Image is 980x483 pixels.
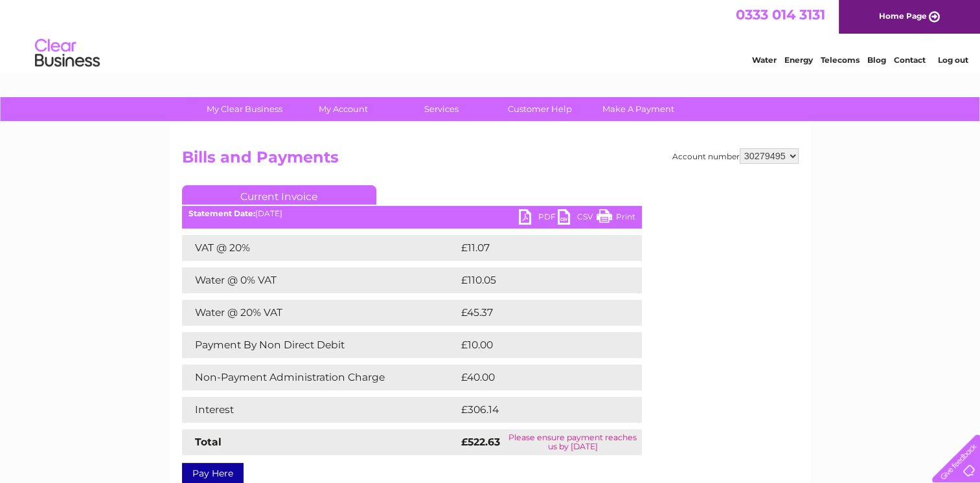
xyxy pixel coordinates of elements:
[867,55,886,65] a: Blog
[504,429,642,455] td: Please ensure payment reaches us by [DATE]
[182,332,458,358] td: Payment By Non Direct Debit
[821,55,860,65] a: Telecoms
[191,97,298,121] a: My Clear Business
[458,332,615,358] td: £10.00
[182,235,458,261] td: VAT @ 20%
[672,148,799,164] div: Account number
[736,6,825,23] a: 0333 014 3131
[182,397,458,423] td: Interest
[388,97,495,121] a: Services
[458,365,617,390] td: £40.00
[461,436,500,448] strong: £522.63
[894,55,926,65] a: Contact
[784,55,813,65] a: Energy
[195,436,222,448] strong: Total
[458,300,615,326] td: £45.37
[182,267,458,293] td: Water @ 0% VAT
[752,55,777,65] a: Water
[937,55,968,65] a: Log out
[290,97,396,121] a: My Account
[585,97,692,121] a: Make A Payment
[558,209,597,228] a: CSV
[519,209,558,228] a: PDF
[182,209,642,218] div: [DATE]
[182,300,458,326] td: Water @ 20% VAT
[458,397,619,423] td: £306.14
[182,365,458,390] td: Non-Payment Administration Charge
[458,267,617,293] td: £110.05
[486,97,593,121] a: Customer Help
[185,7,797,63] div: Clear Business is a trading name of Verastar Limited (registered in [GEOGRAPHIC_DATA] No. 3667643...
[182,185,376,205] a: Current Invoice
[188,208,255,218] b: Statement Date:
[597,209,635,228] a: Print
[458,235,613,261] td: £11.07
[182,148,799,173] h2: Bills and Payments
[34,34,100,73] img: logo.png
